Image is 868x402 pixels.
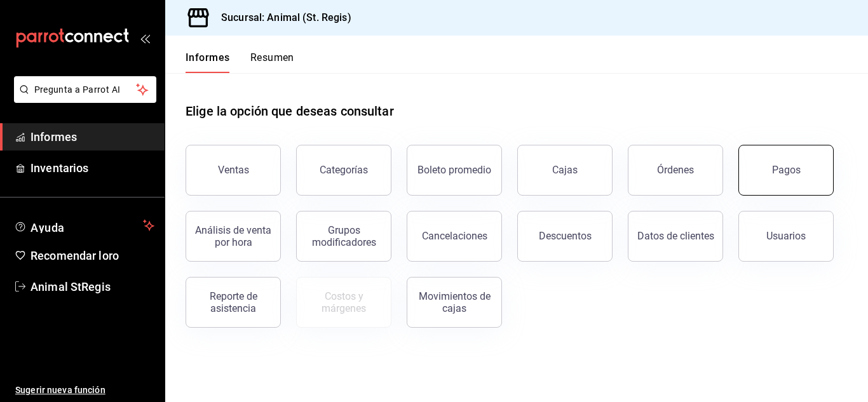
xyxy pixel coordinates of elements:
font: Cancelaciones [422,230,487,242]
div: pestañas de navegación [186,51,294,73]
a: Pregunta a Parrot AI [9,92,156,105]
button: abrir_cajón_menú [140,33,150,43]
font: Animal StRegis [31,280,111,293]
button: Descuentos [517,211,613,262]
font: Reporte de asistencia [210,290,257,314]
font: Cajas [552,164,578,176]
font: Inventarios [31,161,88,175]
button: Análisis de venta por hora [186,211,281,262]
button: Pagos [738,145,834,196]
button: Órdenes [628,145,723,196]
button: Categorías [296,145,391,196]
button: Contrata inventarios para ver este informe [296,277,391,328]
font: Datos de clientes [637,230,714,242]
button: Datos de clientes [628,211,723,262]
button: Usuarios [738,211,834,262]
font: Categorías [320,164,368,176]
font: Informes [186,51,230,64]
font: Sugerir nueva función [15,385,105,395]
font: Recomendar loro [31,249,119,262]
font: Movimientos de cajas [419,290,491,314]
button: Pregunta a Parrot AI [14,76,156,103]
font: Boleto promedio [417,164,491,176]
font: Sucursal: Animal (St. Regis) [221,11,351,23]
font: Informes [31,130,77,144]
font: Ventas [218,164,249,176]
font: Elige la opción que deseas consultar [186,104,394,119]
button: Movimientos de cajas [407,277,502,328]
font: Usuarios [766,230,806,242]
font: Órdenes [657,164,694,176]
a: Cajas [517,145,613,196]
button: Cancelaciones [407,211,502,262]
font: Ayuda [31,221,65,234]
font: Grupos modificadores [312,224,376,248]
font: Resumen [250,51,294,64]
button: Grupos modificadores [296,211,391,262]
font: Costos y márgenes [322,290,366,314]
font: Pregunta a Parrot AI [34,84,121,95]
button: Ventas [186,145,281,196]
font: Análisis de venta por hora [195,224,271,248]
button: Reporte de asistencia [186,277,281,328]
button: Boleto promedio [407,145,502,196]
font: Pagos [772,164,801,176]
font: Descuentos [539,230,592,242]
